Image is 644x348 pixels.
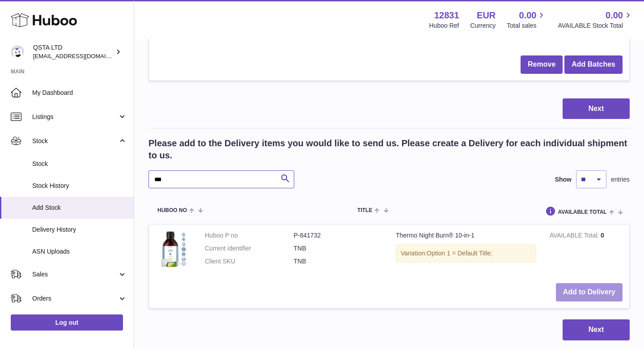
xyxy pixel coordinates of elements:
[205,257,294,266] dt: Client SKU
[32,137,118,145] span: Stock
[32,247,127,256] span: ASN Uploads
[32,294,118,303] span: Orders
[507,9,547,30] a: 0.00 Total sales
[32,182,127,190] span: Stock History
[357,208,372,213] span: Title
[396,244,536,263] div: Variation:
[32,225,127,234] span: Delivery History
[550,232,601,241] strong: AVAILABLE Total
[294,231,383,240] dd: P-841732
[611,175,630,184] span: entries
[434,9,459,21] strong: 12831
[33,43,114,60] div: QSTA LTD
[427,250,492,257] span: Option 1 = Default Title;
[156,231,191,267] img: Thermo Night Burn® 10-in-1
[32,113,118,121] span: Listings
[555,175,572,184] label: Show
[157,208,187,213] span: Huboo no
[32,204,127,212] span: Add Stock
[521,55,563,74] button: Remove
[205,244,294,253] dt: Current identifier
[33,52,131,59] span: [EMAIL_ADDRESS][DOMAIN_NAME]
[389,225,543,277] td: Thermo Night Burn® 10-in-1
[205,231,294,240] dt: Huboo P no
[558,9,633,30] a: 0.00 AVAILABLE Stock Total
[32,270,118,279] span: Sales
[606,9,623,21] span: 0.00
[558,209,607,215] span: AVAILABLE Total
[148,137,630,161] h2: Please add to the Delivery items you would like to send us. Please create a Delivery for each ind...
[563,98,630,119] button: Next
[11,314,123,331] a: Log out
[563,319,630,340] button: Next
[519,9,537,21] span: 0.00
[558,21,633,30] span: AVAILABLE Stock Total
[294,257,383,266] dd: TNB
[11,45,24,59] img: rodcp10@gmail.com
[564,55,623,74] button: Add Batches
[294,244,383,253] dd: TNB
[470,21,496,30] div: Currency
[543,225,629,277] td: 0
[32,89,127,97] span: My Dashboard
[477,9,496,21] strong: EUR
[32,160,127,168] span: Stock
[556,283,623,301] button: Add to Delivery
[507,21,547,30] span: Total sales
[429,21,459,30] div: Huboo Ref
